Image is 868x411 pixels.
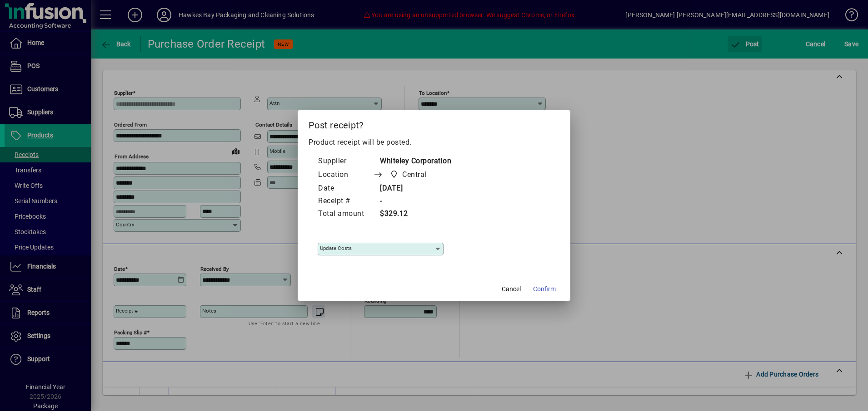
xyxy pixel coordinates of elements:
[318,168,373,182] td: Location
[373,195,451,208] td: -
[387,168,430,181] span: Central
[298,110,570,137] h2: Post receipt?
[373,182,451,195] td: [DATE]
[309,137,559,148] p: Product receipt will be posted.
[318,182,373,195] td: Date
[533,284,556,294] span: Confirm
[529,281,559,297] button: Confirm
[373,208,451,220] td: $329.12
[402,169,427,180] span: Central
[373,155,451,168] td: Whiteley Corporation
[502,284,521,294] span: Cancel
[320,245,352,251] mat-label: Update costs
[318,195,373,208] td: Receipt #
[318,155,373,168] td: Supplier
[497,281,526,297] button: Cancel
[318,208,373,220] td: Total amount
